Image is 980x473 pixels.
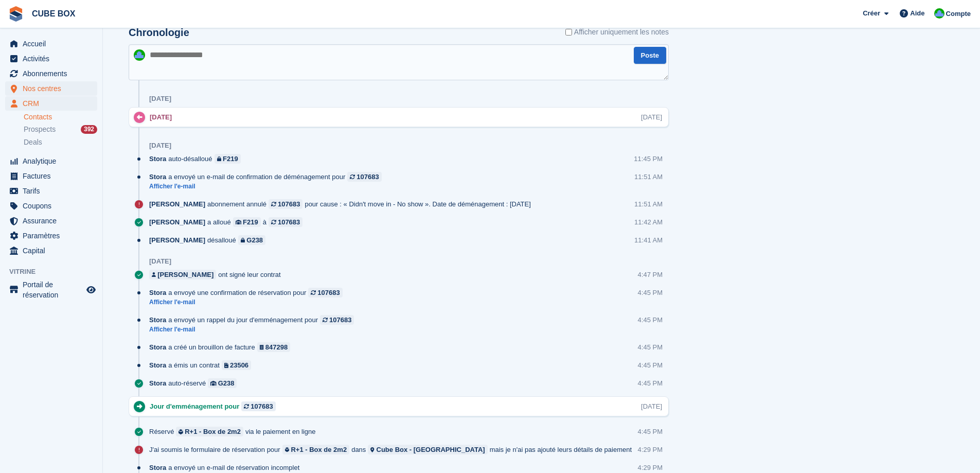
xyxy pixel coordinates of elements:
h2: Chronologie [129,27,189,39]
div: a émis un contrat [149,360,256,370]
a: [PERSON_NAME] [149,270,216,279]
img: Cube Box [134,49,145,61]
a: 107683 [241,401,275,411]
div: a envoyé une confirmation de réservation pour [149,288,348,297]
span: Activités [23,51,84,66]
a: menu [5,154,97,168]
a: Contacts [24,112,97,122]
a: Deals [24,137,97,148]
div: 107683 [278,199,300,209]
a: F219 [233,217,261,227]
div: G238 [246,235,263,245]
span: CRM [23,96,84,111]
div: 107683 [357,172,379,182]
a: F219 [215,154,241,164]
div: [DATE] [641,112,662,122]
div: a envoyé un e-mail de confirmation de déménagement pour [149,172,387,182]
span: Stora [149,288,166,297]
span: Analytique [23,154,84,168]
img: Cube Box [934,8,945,19]
a: menu [5,51,97,66]
a: G238 [238,235,265,245]
a: Prospects 392 [24,124,97,135]
span: Factures [23,169,84,183]
span: [PERSON_NAME] [149,199,205,209]
div: 107683 [317,288,340,297]
a: menu [5,229,97,243]
div: a envoyé un rappel du jour d'emménagement pour [149,315,359,325]
div: [PERSON_NAME] [157,270,213,279]
span: Paramètres [23,229,84,243]
div: J'ai soumis le formulaire de réservation pour dans mais je n'ai pas ajouté leurs détails de paiement [149,445,637,454]
a: G238 [208,378,237,388]
span: Stora [149,378,166,388]
a: R+1 - Box de 2m2 [282,445,350,454]
div: 4:45 PM [638,360,663,370]
a: menu [5,214,97,228]
a: menu [5,96,97,111]
div: R+1 - Box de 2m2 [291,445,347,454]
div: Cube Box - [GEOGRAPHIC_DATA] [377,445,485,454]
div: Réservé via le paiement en ligne [149,427,321,436]
div: 4:45 PM [638,288,663,297]
span: Stora [149,154,166,164]
span: Capital [23,243,84,258]
div: 23506 [230,360,248,370]
a: menu [5,199,97,213]
a: 23506 [222,360,251,370]
button: Poste [634,47,666,64]
a: Afficher l'e-mail [149,325,359,334]
a: R+1 - Box de 2m2 [176,427,243,436]
a: Afficher l'e-mail [149,298,348,307]
div: [DATE] [149,95,171,103]
img: stora-icon-8386f47178a22dfd0bd8f6a31ec36ba5ce8667c1dd55bd0f319d3a0aa187defe.svg [8,6,24,22]
div: 11:51 AM [634,172,663,182]
span: Portail de réservation [23,279,84,300]
span: Accueil [23,37,84,51]
a: 107683 [347,172,381,182]
span: Prospects [24,125,56,134]
div: [DATE] [641,401,662,411]
a: Boutique d'aperçu [85,284,97,296]
div: F219 [243,217,258,227]
span: Coupons [23,199,84,213]
a: 107683 [320,315,354,325]
span: Assurance [23,214,84,228]
div: 4:47 PM [638,270,663,279]
a: menu [5,243,97,258]
a: menu [5,184,97,198]
div: G238 [218,378,235,388]
a: menu [5,279,97,300]
a: 107683 [269,199,302,209]
div: 4:45 PM [638,315,663,325]
div: 4:29 PM [638,445,663,454]
div: 11:41 AM [634,235,663,245]
div: 4:45 PM [638,342,663,352]
div: F219 [223,154,238,164]
a: menu [5,37,97,51]
a: 107683 [308,288,342,297]
span: Stora [149,172,166,182]
a: menu [5,169,97,183]
span: [PERSON_NAME] [149,235,205,245]
div: 11:51 AM [634,199,663,209]
div: auto-réservé [149,378,242,388]
span: Stora [149,315,166,325]
div: 4:29 PM [638,463,663,472]
span: Tarifs [23,184,84,198]
div: a envoyé un e-mail de réservation incomplet [149,463,305,472]
span: Deals [24,137,42,147]
div: 107683 [251,401,273,411]
div: a alloué à [149,217,308,227]
div: [DATE] [149,257,171,266]
div: auto-désalloué [149,154,246,164]
span: [PERSON_NAME] [149,217,205,227]
div: a créé un brouillon de facture [149,342,295,352]
span: Vitrine [9,267,102,277]
div: 107683 [329,315,351,325]
span: Stora [149,360,166,370]
span: Stora [149,342,166,352]
span: Créer [863,8,880,19]
span: Compte [946,9,971,19]
div: ont signé leur contrat [149,270,286,279]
